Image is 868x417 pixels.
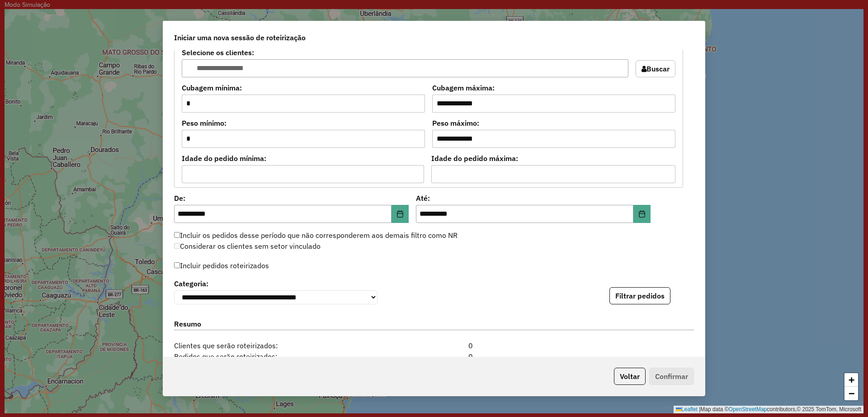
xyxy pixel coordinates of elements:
[431,153,676,164] label: Idade do pedido máxima:
[169,351,390,362] span: Pedidos que serão roteirizados:
[392,205,409,223] button: Choose Date
[844,373,858,387] a: Zoom in
[416,193,651,204] label: Até:
[432,82,675,93] label: Cubagem máxima:
[174,32,306,43] span: Iniciar uma nova sessão de roteirização
[174,230,458,241] label: Incluir os pedidos desse período que não corresponderem aos demais filtro como NR
[174,241,321,251] label: Considerar os clientes sem setor vinculado
[174,318,694,331] label: Resumo
[182,47,628,58] label: Selecione os clientes:
[676,406,698,412] a: Leaflet
[432,118,675,128] label: Peso máximo:
[174,193,409,204] label: De:
[699,406,700,412] span: |
[174,257,269,274] label: Incluir pedidos roteirizados
[182,118,425,128] label: Peso mínimo:
[390,340,478,351] div: 0
[674,406,863,413] div: Map data © contributors,© 2025 TomTom, Microsoft
[614,368,646,385] button: Voltar
[182,153,424,164] label: Idade do pedido mínima:
[636,60,675,77] button: Buscar
[844,387,858,400] a: Zoom out
[390,351,478,362] div: 0
[849,374,854,385] span: +
[729,406,767,412] a: OpenStreetMap
[169,340,390,351] span: Clientes que serão roteirizados:
[174,278,377,289] label: Categoria:
[849,388,854,399] span: −
[633,205,651,223] button: Choose Date
[609,287,670,304] button: Filtrar pedidos
[182,82,425,93] label: Cubagem mínima:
